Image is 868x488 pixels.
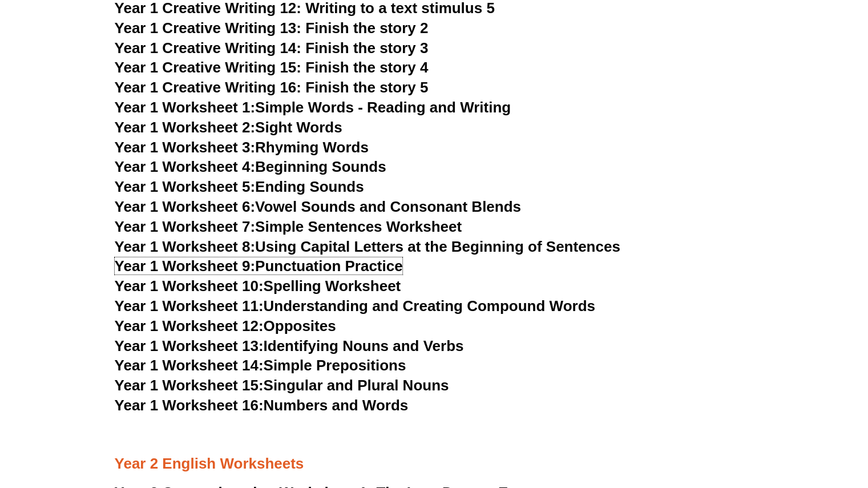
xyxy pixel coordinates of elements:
a: Year 1 Worksheet 14:Simple Prepositions [115,357,406,374]
span: Year 1 Worksheet 3: [115,139,256,156]
a: Year 1 Worksheet 3:Rhyming Words [115,139,369,156]
a: Year 1 Worksheet 15:Singular and Plural Nouns [115,377,449,394]
span: Year 1 Worksheet 15: [115,377,264,394]
h3: Year 2 English Worksheets [115,416,754,474]
span: Year 1 Worksheet 13: [115,337,264,354]
span: Year 1 Worksheet 8: [115,238,256,255]
span: Year 1 Worksheet 7: [115,218,256,235]
a: Year 1 Worksheet 12:Opposites [115,317,336,334]
a: Year 1 Worksheet 4:Beginning Sounds [115,158,386,175]
a: Year 1 Creative Writing 15: Finish the story 4 [115,59,429,76]
a: Year 1 Creative Writing 13: Finish the story 2 [115,19,429,37]
iframe: Chat Widget [678,359,868,488]
a: Year 1 Creative Writing 16: Finish the story 5 [115,79,429,96]
span: Year 1 Worksheet 16: [115,397,264,414]
a: Year 1 Worksheet 6:Vowel Sounds and Consonant Blends [115,198,521,215]
span: Year 1 Worksheet 11: [115,297,264,314]
a: Year 1 Creative Writing 14: Finish the story 3 [115,39,429,57]
span: Year 1 Worksheet 10: [115,277,264,295]
a: Year 1 Worksheet 13:Identifying Nouns and Verbs [115,337,464,354]
span: Year 1 Worksheet 1: [115,99,256,116]
a: Year 1 Worksheet 1:Simple Words - Reading and Writing [115,99,511,116]
a: Year 1 Worksheet 16:Numbers and Words [115,397,409,414]
a: Year 1 Worksheet 2:Sight Words [115,119,342,136]
span: Year 1 Worksheet 2: [115,119,256,136]
a: Year 1 Worksheet 7:Simple Sentences Worksheet [115,218,462,235]
span: Year 1 Worksheet 6: [115,198,256,215]
a: Year 1 Worksheet 9:Punctuation Practice [115,257,403,275]
span: Year 1 Worksheet 9: [115,257,256,275]
a: Year 1 Worksheet 8:Using Capital Letters at the Beginning of Sentences [115,238,620,255]
a: Year 1 Worksheet 11:Understanding and Creating Compound Words [115,297,595,314]
span: Year 1 Worksheet 14: [115,357,264,374]
a: Year 1 Worksheet 10:Spelling Worksheet [115,277,401,295]
span: Year 1 Worksheet 12: [115,317,264,334]
span: Year 1 Worksheet 4: [115,158,256,175]
a: Year 1 Worksheet 5:Ending Sounds [115,178,364,195]
span: Year 1 Worksheet 5: [115,178,256,195]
